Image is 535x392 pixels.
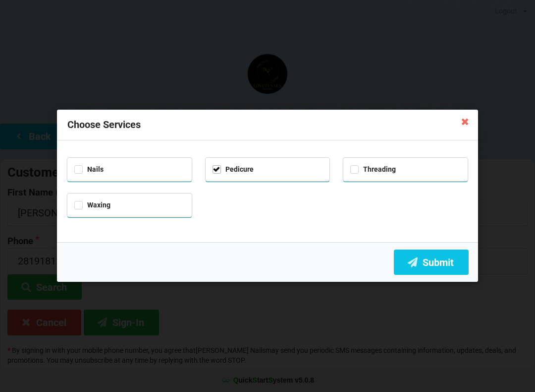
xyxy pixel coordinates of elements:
label: Nails [74,165,104,174]
label: Threading [350,165,396,174]
button: Submit [394,250,469,275]
label: Pedicure [213,165,254,174]
label: Waxing [74,201,110,209]
div: Choose Services [57,110,478,140]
